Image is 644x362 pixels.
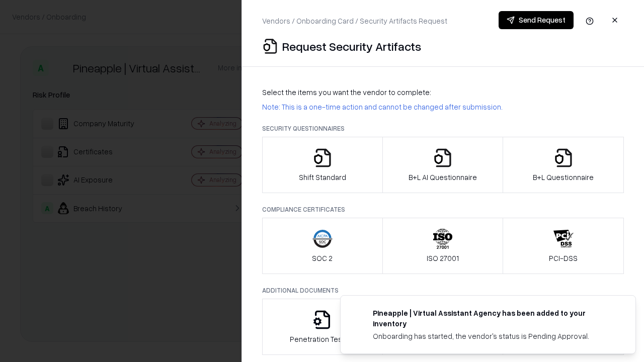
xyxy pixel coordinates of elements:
[262,124,624,133] p: Security Questionnaires
[382,218,504,274] button: ISO 27001
[262,205,624,214] p: Compliance Certificates
[499,11,574,29] button: Send Request
[409,172,477,183] p: B+L AI Questionnaire
[533,172,594,183] p: B+L Questionnaire
[262,87,624,98] p: Select the items you want the vendor to complete:
[312,253,333,263] p: SOC 2
[373,331,611,341] div: Onboarding has started, the vendor's status is Pending Approval.
[427,253,459,263] p: ISO 27001
[262,299,383,355] button: Penetration Testing
[262,16,447,26] p: Vendors / Onboarding Card / Security Artifacts Request
[290,334,355,344] p: Penetration Testing
[262,286,624,295] p: Additional Documents
[262,218,383,274] button: SOC 2
[503,218,624,274] button: PCI-DSS
[282,38,421,54] p: Request Security Artifacts
[262,102,624,112] p: Note: This is a one-time action and cannot be changed after submission.
[382,137,504,193] button: B+L AI Questionnaire
[549,253,578,263] p: PCI-DSS
[503,137,624,193] button: B+L Questionnaire
[299,172,346,183] p: Shift Standard
[262,137,383,193] button: Shift Standard
[353,308,365,320] img: trypineapple.com
[373,308,611,329] div: Pineapple | Virtual Assistant Agency has been added to your inventory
